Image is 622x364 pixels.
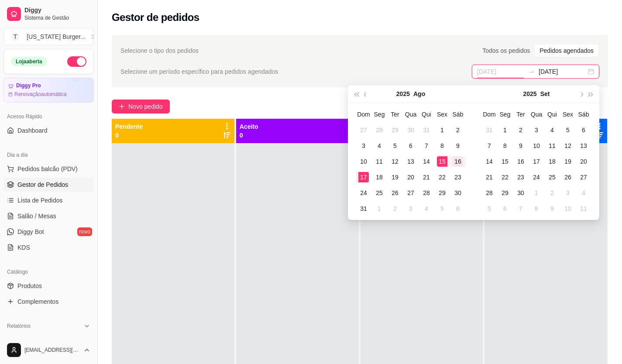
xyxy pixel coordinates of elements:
[547,203,557,214] div: 9
[497,201,513,216] td: 2025-10-06
[434,138,450,154] td: 2025-08-08
[560,122,576,138] td: 2025-09-05
[450,154,466,169] td: 2025-08-16
[513,185,529,201] td: 2025-09-30
[390,141,400,151] div: 5
[437,203,447,214] div: 5
[481,201,497,216] td: 2025-10-05
[500,156,510,167] div: 15
[27,32,86,41] div: [US_STATE] Burger ...
[515,203,526,214] div: 7
[396,85,410,103] button: 2025
[387,122,403,138] td: 2025-07-29
[434,154,450,169] td: 2025-08-15
[112,10,199,24] h2: Gestor de pedidos
[356,169,371,185] td: 2025-08-17
[576,185,591,201] td: 2025-10-04
[17,126,48,135] span: Dashboard
[547,125,557,135] div: 4
[419,169,434,185] td: 2025-08-21
[374,141,385,151] div: 4
[450,138,466,154] td: 2025-08-09
[3,148,94,162] div: Dia a dia
[434,106,450,122] th: Sex
[390,156,400,167] div: 12
[374,125,385,135] div: 28
[437,188,447,198] div: 29
[387,201,403,216] td: 2025-09-02
[450,122,466,138] td: 2025-08-02
[529,122,544,138] td: 2025-09-03
[513,201,529,216] td: 2025-10-07
[544,106,560,122] th: Qui
[115,131,143,140] p: 0
[576,201,591,216] td: 2025-10-11
[560,201,576,216] td: 2025-10-10
[17,336,75,344] span: Relatórios de vendas
[497,169,513,185] td: 2025-09-22
[421,172,432,182] div: 21
[576,138,591,154] td: 2025-09-13
[497,185,513,201] td: 2025-09-29
[437,125,447,135] div: 1
[535,45,598,57] div: Pedidos agendados
[3,265,94,279] div: Catálogo
[481,138,497,154] td: 2025-09-07
[419,201,434,216] td: 2025-09-04
[563,156,573,167] div: 19
[3,209,94,223] a: Salão / Mesas
[240,122,258,131] p: Aceito
[547,172,557,182] div: 25
[437,172,447,182] div: 22
[453,141,463,151] div: 9
[387,185,403,201] td: 2025-08-26
[3,193,94,207] a: Lista de Pedidos
[523,85,537,103] button: 2025
[112,100,170,113] button: Novo pedido
[406,141,416,151] div: 6
[531,141,542,151] div: 10
[513,154,529,169] td: 2025-09-16
[387,138,403,154] td: 2025-08-05
[14,91,66,98] article: Renovação automática
[356,154,371,169] td: 2025-08-10
[547,141,557,151] div: 11
[240,131,258,140] p: 0
[3,3,94,24] a: DiggySistema de Gestão
[17,180,68,189] span: Gestor de Pedidos
[387,106,403,122] th: Ter
[371,169,387,185] td: 2025-08-18
[500,172,510,182] div: 22
[67,56,86,67] button: Alterar Status
[560,169,576,185] td: 2025-09-26
[17,196,63,205] span: Lista de Pedidos
[578,141,589,151] div: 13
[529,185,544,201] td: 2025-10-01
[497,138,513,154] td: 2025-09-08
[544,201,560,216] td: 2025-10-09
[403,201,419,216] td: 2025-09-03
[11,32,20,41] span: T
[3,78,94,103] a: Diggy ProRenovaçãoautomática
[371,185,387,201] td: 2025-08-25
[390,125,400,135] div: 29
[529,154,544,169] td: 2025-09-17
[371,122,387,138] td: 2025-07-28
[484,125,495,135] div: 31
[563,203,573,214] div: 10
[560,138,576,154] td: 2025-09-12
[531,203,542,214] div: 8
[453,203,463,214] div: 6
[3,340,94,361] button: [EMAIL_ADDRESS][DOMAIN_NAME]
[3,162,94,176] button: Pedidos balcão (PDV)
[3,178,94,192] a: Gestor de Pedidos
[390,188,400,198] div: 26
[120,67,278,76] span: Selecione um período específico para pedidos agendados
[406,125,416,135] div: 30
[497,106,513,122] th: Seg
[481,169,497,185] td: 2025-09-21
[437,141,447,151] div: 8
[120,46,199,55] span: Selecione o tipo dos pedidos
[403,169,419,185] td: 2025-08-20
[515,188,526,198] div: 30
